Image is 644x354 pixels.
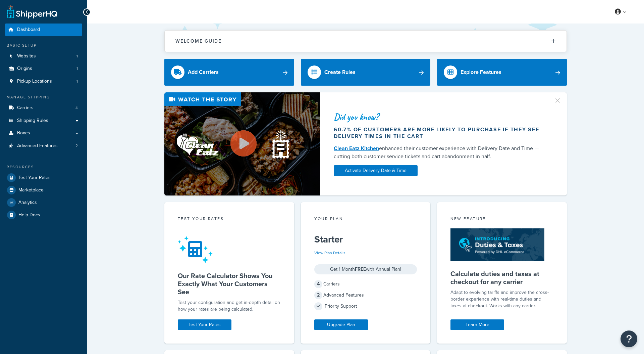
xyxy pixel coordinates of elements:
h5: Calculate duties and taxes at checkout for any carrier [450,270,553,286]
a: Shipping Rules [5,115,82,127]
div: Test your configuration and get in-depth detail on how your rates are being calculated. [178,299,281,313]
div: Add Carriers [188,68,219,77]
div: Test your rates [178,216,281,223]
span: Advanced Features [17,143,58,149]
span: Boxes [17,130,30,136]
a: Upgrade Plan [314,319,368,330]
span: Pickup Locations [17,79,52,84]
a: Clean Eatz Kitchen [334,144,379,152]
div: Priority Support [314,302,417,311]
div: enhanced their customer experience with Delivery Date and Time — cutting both customer service ti... [334,144,546,161]
a: Help Docs [5,209,82,221]
span: 1 [76,66,78,72]
div: Your Plan [314,216,417,223]
span: 2 [314,291,322,299]
a: Analytics [5,196,82,209]
span: Analytics [18,200,37,206]
li: Pickup Locations [5,75,82,88]
span: Carriers [17,105,34,111]
div: Get 1 Month with Annual Plan! [314,264,417,274]
a: Advanced Features2 [5,140,82,152]
button: Welcome Guide [165,31,567,52]
a: Learn More [450,319,504,330]
a: Activate Delivery Date & Time [334,165,418,176]
div: Carriers [314,279,417,289]
span: Test Your Rates [18,175,51,181]
a: Test Your Rates [178,319,231,330]
p: Adapt to evolving tariffs and improve the cross-border experience with real-time duties and taxes... [450,289,553,309]
a: Marketplace [5,184,82,196]
a: Create Rules [301,59,431,86]
div: Create Rules [324,68,356,77]
h5: Starter [314,234,417,245]
h2: Welcome Guide [175,39,222,44]
a: Origins1 [5,62,82,75]
img: Video thumbnail [164,92,320,195]
span: Websites [17,53,36,59]
a: Carriers4 [5,102,82,114]
li: Advanced Features [5,140,82,152]
span: Help Docs [18,212,40,218]
a: Add Carriers [164,59,294,86]
li: Carriers [5,102,82,114]
span: 1 [76,53,78,59]
span: Marketplace [18,187,44,193]
a: Test Your Rates [5,172,82,184]
span: Shipping Rules [17,118,48,124]
div: New Feature [450,216,553,223]
h5: Our Rate Calculator Shows You Exactly What Your Customers See [178,272,281,296]
span: Dashboard [17,27,40,33]
a: Pickup Locations1 [5,75,82,88]
button: Open Resource Center [621,330,637,347]
span: 4 [314,280,322,288]
div: Explore Features [461,68,501,77]
li: Websites [5,50,82,62]
div: Did you know? [334,112,546,122]
div: Manage Shipping [5,94,82,100]
a: Dashboard [5,24,82,36]
div: 60.7% of customers are more likely to purchase if they see delivery times in the cart [334,126,546,140]
div: Resources [5,164,82,170]
span: Origins [17,66,32,72]
span: 1 [76,79,78,84]
a: Websites1 [5,50,82,62]
div: Advanced Features [314,291,417,300]
div: Basic Setup [5,43,82,48]
span: 2 [75,143,78,149]
li: Origins [5,62,82,75]
a: View Plan Details [314,250,345,256]
strong: FREE [355,266,366,273]
span: 4 [75,105,78,111]
a: Boxes [5,127,82,139]
a: Explore Features [437,59,567,86]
